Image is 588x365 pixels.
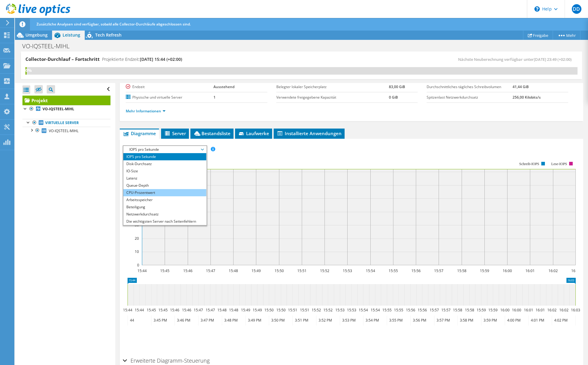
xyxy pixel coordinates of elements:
[182,307,191,313] text: 15:46
[297,268,306,273] text: 15:51
[135,249,139,254] text: 10
[43,106,74,111] b: VO-IQSTEEL-MIHL
[524,307,533,313] text: 16:01
[123,130,156,136] span: Diagramme
[158,307,167,313] text: 15:45
[571,268,580,273] text: 16:03
[170,307,179,313] text: 15:46
[123,218,206,225] li: Die wichtigsten Server nach Seitenfehlern
[559,307,568,313] text: 16:02
[137,263,139,268] text: 0
[427,84,513,90] label: Durchschnittliches tägliches Schreibvolumen
[229,307,238,313] text: 15:48
[37,22,191,27] span: Zusätzliche Analysen sind verfügbar, sobald alle Collector-Durchläufe abgeschlossen sind.
[217,307,226,313] text: 15:48
[300,307,309,313] text: 15:51
[238,130,269,136] span: Laufwerke
[123,307,132,313] text: 15:44
[123,160,206,168] li: Disk-Durchsatz
[343,268,352,273] text: 15:53
[323,307,332,313] text: 15:52
[252,307,262,313] text: 15:49
[25,67,27,74] div: 0%
[228,268,238,273] text: 15:48
[213,95,216,100] b: 1
[513,84,529,89] b: 41,44 GiB
[146,307,156,313] text: 15:45
[389,84,405,89] b: 83,00 GiB
[123,168,206,175] li: IO-Size
[193,307,203,313] text: 15:47
[22,105,110,113] a: VO-IQSTEEL-MIHL
[458,57,575,62] span: Nächste Neuberechnung verfügbar unter
[551,162,567,166] text: Lese-IOPS
[488,307,497,313] text: 15:59
[513,95,541,100] b: 256,00 Kilobits/s
[512,307,521,313] text: 16:00
[126,146,203,153] span: IOPS pro Sekunde
[123,189,206,196] li: CPU-Prozentwert
[22,127,110,135] a: VO-IQSTEEL-MIHL
[465,307,474,313] text: 15:58
[411,268,420,273] text: 15:56
[525,268,534,273] text: 16:01
[49,128,78,133] span: VO-IQSTEEL-MIHL
[519,162,539,166] text: Schreib-IOPS
[453,307,462,313] text: 15:58
[123,153,206,160] li: IOPS pro Sekunde
[276,84,389,90] label: Belegter lokaler Speicherplatz
[193,130,231,136] span: Bestandsliste
[288,307,297,313] text: 15:51
[264,307,273,313] text: 15:50
[523,31,553,40] a: Freigabe
[417,307,427,313] text: 15:56
[320,268,329,273] text: 15:52
[548,268,557,273] text: 16:02
[388,268,398,273] text: 15:55
[22,96,110,105] a: Projekt
[183,268,192,273] text: 15:46
[63,32,80,38] span: Leistung
[206,268,215,273] text: 15:47
[126,94,213,100] label: Physische und virtuelle Server
[276,307,285,313] text: 15:50
[366,268,375,273] text: 15:54
[277,130,342,136] span: Installierte Anwendungen
[95,32,122,38] span: Tech Refresh
[213,84,234,89] b: Ausstehend
[476,307,486,313] text: 15:59
[241,307,250,313] text: 15:49
[502,268,512,273] text: 16:00
[547,307,556,313] text: 16:02
[457,268,466,273] text: 15:58
[123,203,206,211] li: Beteiligung
[389,95,398,100] b: 0 GiB
[251,268,260,273] text: 15:49
[160,268,169,273] text: 15:45
[441,307,450,313] text: 15:57
[347,307,356,313] text: 15:53
[406,307,415,313] text: 15:56
[126,108,166,114] a: Mehr Informationen
[571,307,580,313] text: 16:03
[534,57,572,62] span: [DATE] 23:49 (+02:00)
[274,268,284,273] text: 15:50
[500,307,509,313] text: 16:00
[135,236,139,241] text: 20
[572,4,581,14] span: DD
[276,94,389,100] label: Verwendete freigegebene Kapazität
[429,307,439,313] text: 15:57
[123,175,206,182] li: Latenz
[22,119,110,127] a: Virtuelle Server
[137,268,146,273] text: 15:44
[358,307,368,313] text: 15:54
[205,307,215,313] text: 15:47
[427,94,513,100] label: Spitzenlast Netzwerkdurchsatz
[311,307,321,313] text: 15:52
[25,32,48,38] span: Umgebung
[434,268,443,273] text: 15:57
[535,307,545,313] text: 16:01
[19,43,79,49] h1: VO-IQSTEEL-MIHL
[123,196,206,203] li: Arbeitsspeicher
[534,6,540,12] svg: \n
